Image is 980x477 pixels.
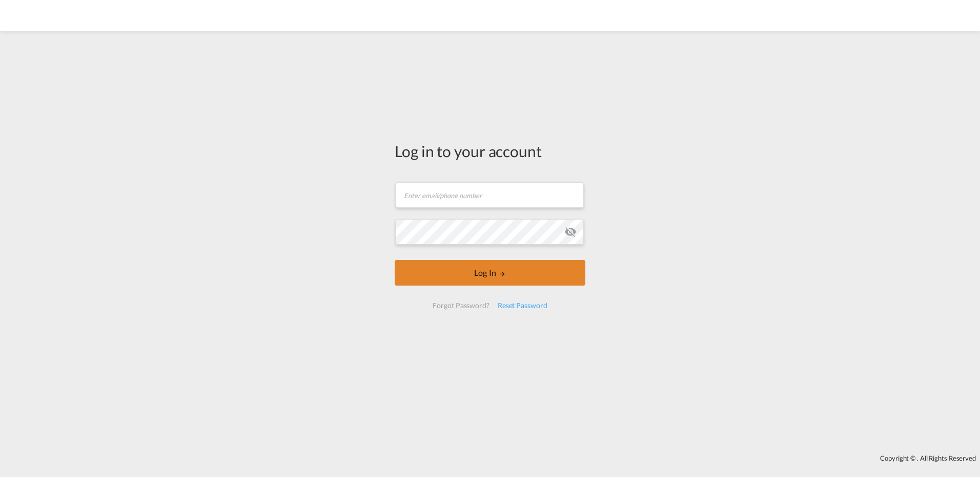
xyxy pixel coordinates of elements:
div: Forgot Password? [428,296,493,315]
input: Enter email/phone number [396,182,584,208]
div: Log in to your account [395,140,585,162]
button: LOGIN [395,260,585,286]
div: Reset Password [494,296,552,315]
md-icon: icon-eye-off [564,226,577,238]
